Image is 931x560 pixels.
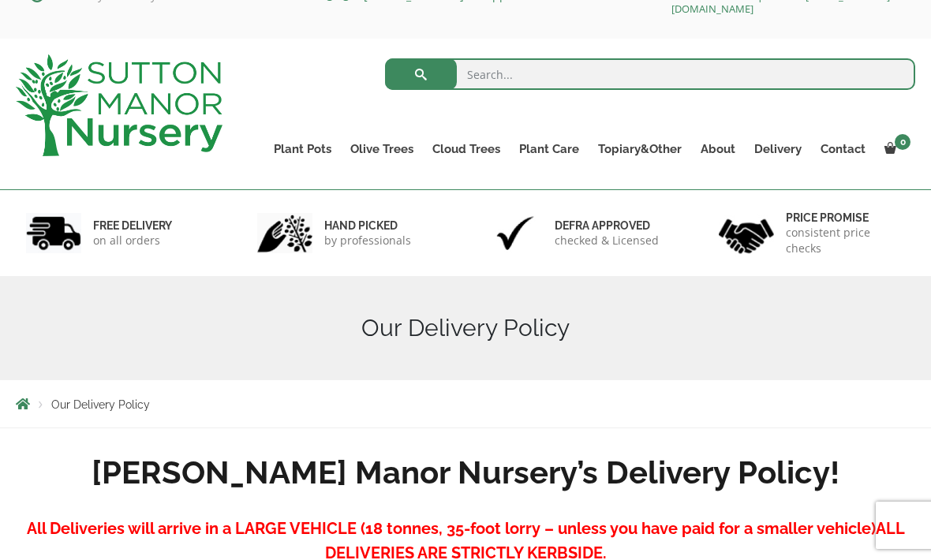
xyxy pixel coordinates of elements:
h1: Our Delivery Policy [16,314,915,342]
img: 3.jpg [488,213,543,253]
span: 0 [895,134,910,150]
a: Plant Care [510,138,589,160]
h6: Price promise [786,211,906,225]
strong: All Deliveries will arrive in a LARGE VEHICLE (18 tonnes, 35-foot lorry – unless you have paid fo... [27,519,876,538]
a: Cloud Trees [423,138,510,160]
a: 0 [875,138,915,160]
h6: hand picked [324,218,411,233]
a: Delivery [745,138,811,160]
img: 4.jpg [719,209,774,257]
p: checked & Licensed [555,233,659,248]
p: on all orders [93,233,172,248]
img: 2.jpg [257,213,312,253]
p: consistent price checks [786,225,906,256]
a: About [691,138,745,160]
a: Olive Trees [341,138,423,160]
nav: Breadcrumbs [16,398,915,410]
img: 1.jpg [26,213,81,253]
a: Contact [811,138,875,160]
a: Topiary&Other [589,138,691,160]
p: by professionals [324,233,411,248]
span: Our Delivery Policy [51,398,150,411]
img: logo [16,54,222,156]
strong: [PERSON_NAME] Manor Nursery’s Delivery Policy! [92,454,839,491]
input: Search... [385,58,916,90]
a: Plant Pots [264,138,341,160]
h6: FREE DELIVERY [93,218,172,233]
h6: Defra approved [555,218,659,233]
